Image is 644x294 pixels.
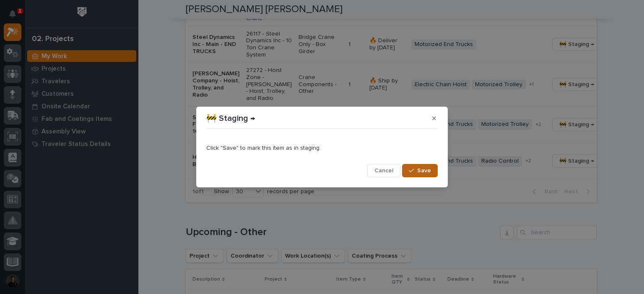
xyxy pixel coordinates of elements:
[374,167,393,174] span: Cancel
[367,164,400,177] button: Cancel
[417,167,431,174] span: Save
[206,145,438,152] p: Click "Save" to mark this item as in staging.
[402,164,438,177] button: Save
[206,113,255,123] p: 🚧 Staging →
